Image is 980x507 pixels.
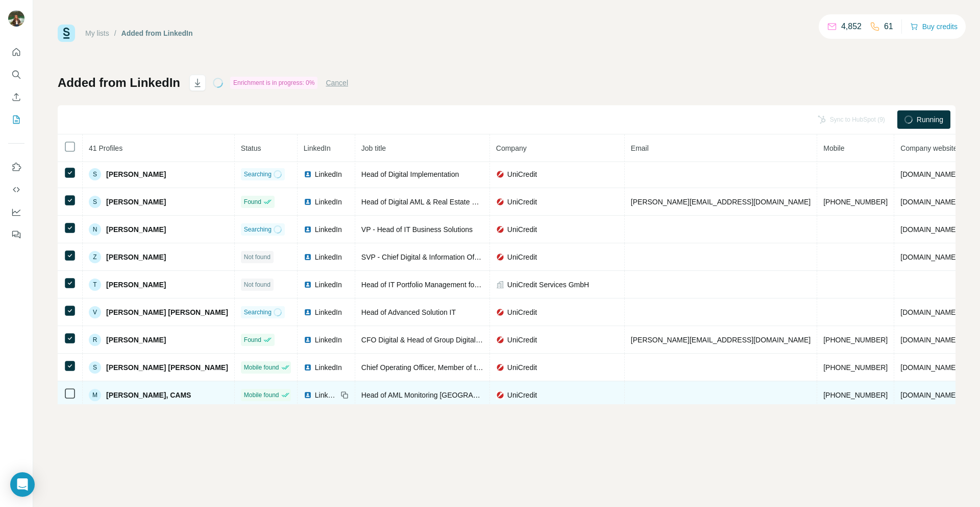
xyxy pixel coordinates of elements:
div: M [89,389,101,401]
img: LinkedIn logo [304,281,312,289]
div: S [89,361,101,374]
span: [DOMAIN_NAME] [900,170,958,178]
span: [PERSON_NAME] [106,224,166,235]
span: [DOMAIN_NAME] [900,198,958,206]
div: Enrichment is in progress: 0% [230,77,317,89]
span: [PERSON_NAME], CAMS [106,390,191,400]
span: VP - Head of IT Business Solutions [361,225,473,234]
span: LinkedIn [315,197,342,207]
span: [PERSON_NAME][EMAIL_ADDRESS][DOMAIN_NAME] [631,336,811,344]
span: Head of AML Monitoring [GEOGRAPHIC_DATA] / Anti Financial Crime Compliance [361,391,623,399]
span: [PHONE_NUMBER] [823,391,888,399]
button: Quick start [8,43,24,61]
a: My lists [85,29,109,37]
img: LinkedIn logo [304,363,312,372]
span: [PHONE_NUMBER] [823,363,888,372]
p: 61 [884,20,893,33]
button: Cancel [326,78,348,88]
div: R [89,334,101,346]
img: company-logo [496,336,504,344]
div: Z [89,251,101,263]
span: [PERSON_NAME] [PERSON_NAME] [106,362,228,373]
img: Avatar [8,10,24,27]
span: Company website [900,144,957,152]
span: Chief Operating Officer, Member of the Managing Board [361,363,538,372]
span: [PERSON_NAME] [106,280,166,290]
div: S [89,168,101,180]
div: S [89,196,101,208]
img: LinkedIn logo [304,225,312,234]
img: company-logo [496,198,504,206]
span: SVP - Chief Digital & Information Officer Group Functions (CDIO/CIO) [361,253,582,261]
span: LinkedIn [315,390,337,400]
img: company-logo [496,253,504,261]
div: N [89,223,101,236]
span: Found [244,197,261,206]
span: Mobile [823,144,844,152]
span: Mobile found [244,390,279,400]
span: [PERSON_NAME] [PERSON_NAME] [106,307,228,317]
img: LinkedIn logo [304,308,312,316]
span: UniCredit [507,335,537,345]
button: Enrich CSV [8,88,24,106]
span: Head of Digital Implementation [361,170,459,178]
span: Job title [361,144,386,152]
span: [PERSON_NAME] [106,335,166,345]
button: My lists [8,110,24,129]
span: [DOMAIN_NAME] [900,363,958,372]
span: Head of Advanced Solution IT [361,308,456,316]
img: company-logo [496,308,504,316]
span: [PHONE_NUMBER] [823,198,888,206]
button: Dashboard [8,203,24,221]
div: Added from LinkedIn [121,28,193,38]
span: Searching [244,308,272,317]
span: CFO Digital & Head of Group Digital Finance [361,336,503,344]
img: company-logo [496,170,504,178]
button: Search [8,65,24,84]
img: LinkedIn logo [304,253,312,261]
img: LinkedIn logo [304,198,312,206]
button: Use Surfe on LinkedIn [8,158,24,176]
span: UniCredit [507,224,537,235]
span: LinkedIn [315,362,342,373]
p: 4,852 [841,20,862,33]
span: Found [244,335,261,344]
span: Email [631,144,649,152]
span: LinkedIn [315,280,342,290]
button: Use Surfe API [8,180,24,199]
span: Head of IT Portfolio Management for UniCredit Digital Division, in [GEOGRAPHIC_DATA] [361,281,643,289]
span: Searching [244,170,272,179]
span: [DOMAIN_NAME] [900,391,958,399]
span: Company [496,144,527,152]
div: T [89,279,101,291]
span: Head of Digital AML & Real Estate Solutions || Compliance Solutions [361,198,578,206]
img: company-logo [496,391,504,399]
img: LinkedIn logo [304,391,312,399]
span: Searching [244,225,272,234]
div: V [89,306,101,318]
span: Mobile found [244,363,279,372]
h1: Added from LinkedIn [58,75,180,91]
span: LinkedIn [315,224,342,235]
div: Open Intercom Messenger [10,472,35,497]
li: / [114,28,116,38]
span: LinkedIn [315,335,342,345]
span: LinkedIn [315,307,342,317]
span: LinkedIn [315,252,342,262]
img: LinkedIn logo [304,170,312,178]
span: UniCredit [507,197,537,207]
span: [DOMAIN_NAME] [900,336,958,344]
span: UniCredit [507,362,537,373]
span: [PERSON_NAME] [106,252,166,262]
span: [PERSON_NAME][EMAIL_ADDRESS][DOMAIN_NAME] [631,198,811,206]
img: LinkedIn logo [304,336,312,344]
button: Feedback [8,225,24,244]
span: Running [917,114,943,125]
span: [DOMAIN_NAME] [900,308,958,316]
span: [PERSON_NAME] [106,169,166,179]
span: UniCredit Services GmbH [507,280,589,290]
span: LinkedIn [304,144,331,152]
img: company-logo [496,225,504,234]
span: LinkedIn [315,169,342,179]
span: 41 Profiles [89,144,122,152]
